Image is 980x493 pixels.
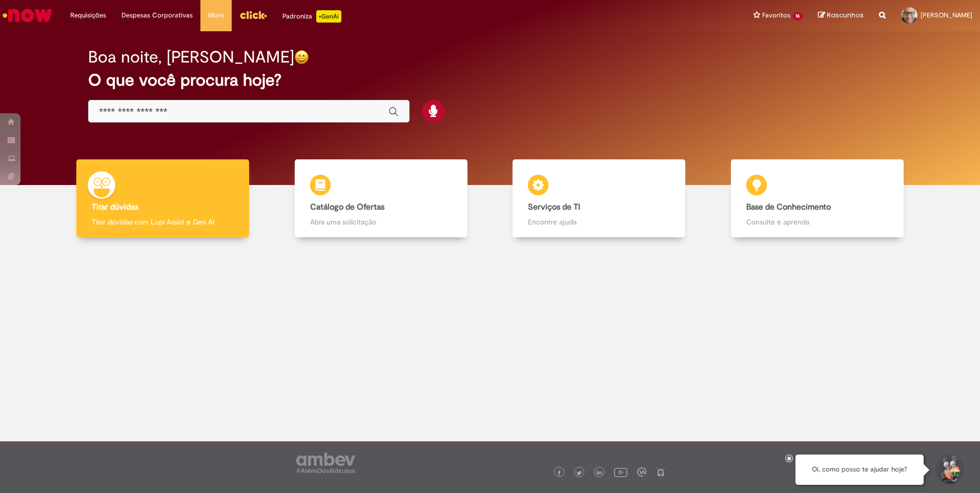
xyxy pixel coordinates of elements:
span: 16 [792,12,803,20]
span: Requisições [70,10,106,20]
img: logo_footer_ambev_rotulo_gray.png [296,453,355,473]
div: Oi, como posso te ajudar hoje? [795,455,924,485]
b: Serviços de TI [528,202,580,212]
img: logo_footer_facebook.png [557,470,562,476]
b: Base de Conhecimento [746,202,831,212]
img: logo_footer_youtube.png [614,465,627,479]
img: logo_footer_naosei.png [656,467,665,477]
img: logo_footer_twitter.png [577,470,582,476]
a: Serviços de TI Encontre ajuda [490,159,708,238]
div: Padroniza [282,10,341,23]
a: Tirar dúvidas Tirar dúvidas com Lupi Assist e Gen Ai [54,159,272,238]
img: logo_footer_workplace.png [637,467,646,477]
p: Abra uma solicitação [310,217,452,227]
p: Encontre ajuda [528,217,670,227]
h2: Boa noite, [PERSON_NAME] [88,48,294,66]
img: ServiceNow [1,5,54,26]
a: Base de Conhecimento Consulte e aprenda [708,159,927,238]
p: Tirar dúvidas com Lupi Assist e Gen Ai [92,217,234,227]
img: happy-face.png [294,50,309,65]
img: logo_footer_linkedin.png [597,470,602,476]
a: Catálogo de Ofertas Abra uma solicitação [272,159,491,238]
b: Tirar dúvidas [92,202,138,212]
span: [PERSON_NAME] [921,11,972,19]
button: Iniciar Conversa de Suporte [934,455,965,485]
b: Catálogo de Ofertas [310,202,384,212]
p: Consulte e aprenda [746,217,888,227]
img: click_logo_yellow_360x200.png [239,7,267,23]
h2: O que você procura hoje? [88,71,892,89]
p: +GenAi [316,10,341,23]
span: More [208,10,224,20]
span: Despesas Corporativas [121,10,193,20]
a: Rascunhos [818,11,864,20]
span: Favoritos [762,10,790,20]
span: Rascunhos [827,10,864,20]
